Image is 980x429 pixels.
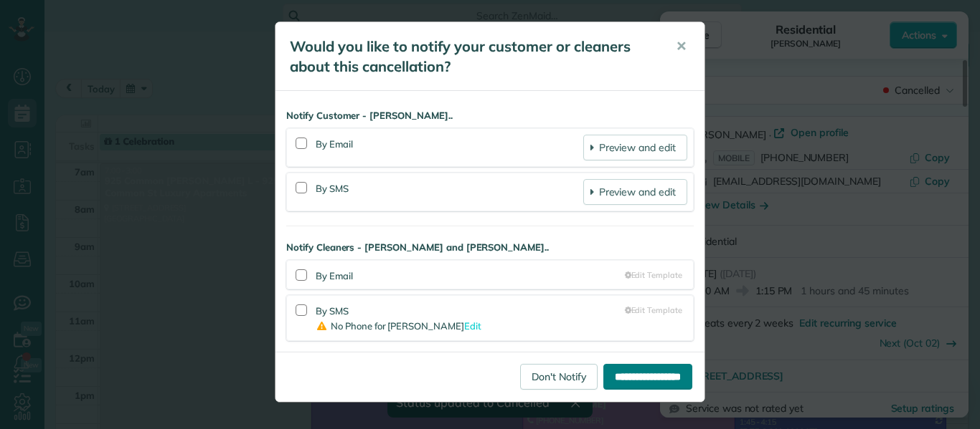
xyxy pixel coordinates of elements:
a: Don't Notify [520,364,598,390]
a: Preview and edit [583,135,687,160]
a: Edit [464,320,481,332]
a: Edit Template [625,269,682,281]
strong: Notify Customer - [PERSON_NAME].. [286,109,694,122]
strong: Notify Cleaners - [PERSON_NAME] and [PERSON_NAME].. [286,241,694,254]
a: Edit Template [625,304,682,316]
h5: Would you like to notify your customer or cleaners about this cancellation? [290,37,656,77]
div: By SMS [316,302,625,334]
a: Preview and edit [583,179,687,205]
div: By SMS [316,179,583,205]
div: By Email [316,266,625,283]
div: No Phone for [PERSON_NAME] [316,318,625,334]
span: ✕ [676,38,687,54]
div: By Email [316,135,583,160]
